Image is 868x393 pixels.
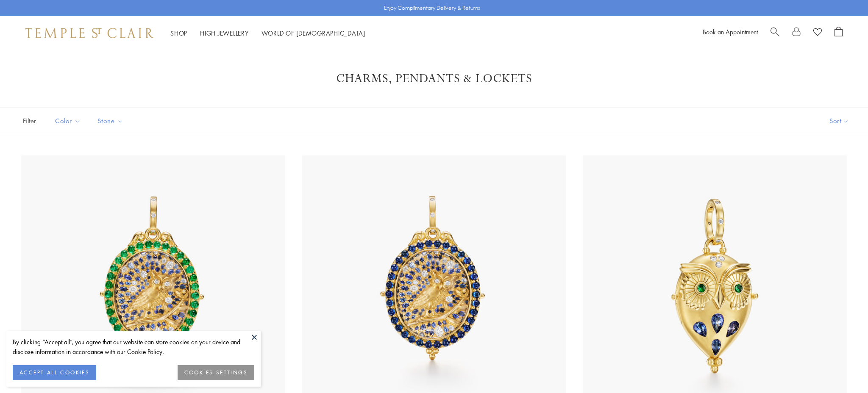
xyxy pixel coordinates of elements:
[771,27,779,39] a: Search
[200,29,249,37] a: High JewelleryHigh Jewellery
[810,108,868,134] button: Show sort by
[170,28,365,39] nav: Main navigation
[170,29,187,37] a: ShopShop
[93,116,130,126] span: Stone
[49,111,87,130] button: Color
[262,29,365,37] a: World of [DEMOGRAPHIC_DATA]World of [DEMOGRAPHIC_DATA]
[178,365,254,380] button: COOKIES SETTINGS
[34,71,834,86] h1: Charms, Pendants & Lockets
[51,116,87,126] span: Color
[13,365,96,380] button: ACCEPT ALL COOKIES
[813,27,822,39] a: View Wishlist
[384,4,480,12] p: Enjoy Complimentary Delivery & Returns
[13,337,254,357] div: By clicking “Accept all”, you agree that our website can store cookies on your device and disclos...
[25,28,153,38] img: Temple St. Clair
[91,111,130,130] button: Stone
[835,27,843,39] a: Open Shopping Bag
[703,28,758,36] a: Book an Appointment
